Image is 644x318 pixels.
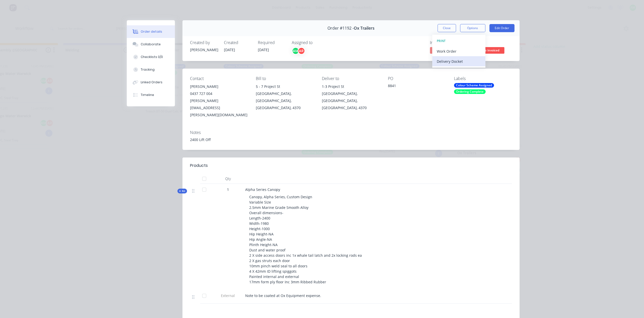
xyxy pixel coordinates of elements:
div: AM [292,47,299,55]
span: Kit [179,189,185,193]
div: Labels [454,76,512,81]
button: Delivery Docket [432,56,485,66]
button: Checklists 0/0 [127,51,175,63]
div: Notes [190,130,512,135]
span: No [430,47,460,53]
span: 1 [227,187,229,192]
div: Products [190,163,208,169]
button: AMAR [292,47,305,55]
div: 1-3 Project St [322,83,380,90]
div: [PERSON_NAME] [190,47,218,52]
div: Invoiced [430,40,468,45]
div: Bill to [256,76,314,81]
div: Ordering Complete [454,89,486,94]
div: [PERSON_NAME][EMAIL_ADDRESS][PERSON_NAME][DOMAIN_NAME] [190,97,248,118]
button: PRINT [432,36,485,46]
div: Required [258,40,286,45]
div: Qty [213,174,243,184]
div: [PERSON_NAME] [190,83,248,90]
div: [GEOGRAPHIC_DATA], [GEOGRAPHIC_DATA], [GEOGRAPHIC_DATA], 4370 [322,90,380,111]
div: PRINT [437,38,481,44]
div: Kit [177,189,187,193]
div: Collaborate [141,42,161,47]
div: 5 - 7 Project St[GEOGRAPHIC_DATA], [GEOGRAPHIC_DATA], [GEOGRAPHIC_DATA], 4370 [256,83,314,111]
span: Order #1192 - [327,26,354,31]
div: Created [224,40,252,45]
span: Ox Trailers [354,26,375,31]
button: Collaborate [127,38,175,51]
button: Order details [127,25,175,38]
button: Work Order [432,46,485,56]
button: Timeline [127,89,175,101]
div: [GEOGRAPHIC_DATA], [GEOGRAPHIC_DATA], [GEOGRAPHIC_DATA], 4370 [256,90,314,111]
div: Timeline [141,93,154,97]
div: Assigned to [292,40,342,45]
button: Close [438,24,456,32]
div: Created by [190,40,218,45]
div: 8841 [388,83,446,90]
span: To be invoiced [474,47,504,53]
div: AR [298,47,305,55]
div: Tracking [141,67,155,72]
div: Checklists 0/0 [141,55,163,59]
div: 1-3 Project St[GEOGRAPHIC_DATA], [GEOGRAPHIC_DATA], [GEOGRAPHIC_DATA], 4370 [322,83,380,111]
button: Options [460,24,485,32]
span: [DATE] [224,47,235,52]
button: Tracking [127,63,175,76]
div: 5 - 7 Project St [256,83,314,90]
div: Linked Orders [141,80,162,85]
div: Colour Scheme Assigned [454,83,494,88]
span: Alpha Series Canopy [245,187,280,192]
span: Canopy, Alpha Series, Custom Design Variable Size 2.5mm Marine Grade Smooth Alloy Overall dimensi... [249,194,362,284]
div: Deliver to [322,76,380,81]
div: PO [388,76,446,81]
div: Order details [141,29,162,34]
span: External [215,293,241,298]
div: Delivery Docket [437,58,481,65]
span: Note to be coated at Ox Equipment expense. [245,293,321,298]
button: Edit Order [489,24,514,32]
button: Linked Orders [127,76,175,89]
div: [PERSON_NAME]0437 727 004[PERSON_NAME][EMAIL_ADDRESS][PERSON_NAME][DOMAIN_NAME] [190,83,248,118]
div: 0437 727 004 [190,90,248,97]
div: Work Order [437,48,481,55]
div: Status [474,40,512,45]
div: 2400 Lift Off [190,137,512,142]
span: [DATE] [258,47,269,52]
div: Contact [190,76,248,81]
button: To be invoiced [474,47,504,55]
